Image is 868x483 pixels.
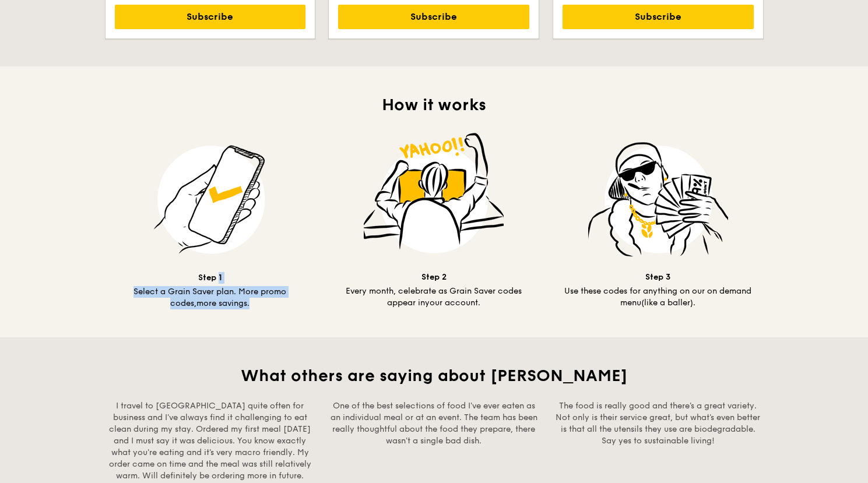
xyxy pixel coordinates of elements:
div: One of the best selections of food I've ever eaten as an individual meal or at an event. The team... [329,400,539,482]
a: Subscribe [563,5,754,29]
a: Subscribe [115,5,306,29]
span: more savings. [196,298,249,308]
div: I travel to [GEOGRAPHIC_DATA] quite often for business and I've always find it challenging to eat... [106,400,315,482]
div: Every month, celebrate as Grain Saver codes appear in [336,285,532,309]
img: Grain Savers Step Three [588,129,728,269]
div: Select a Grain Saver plan. More promo codes, [113,286,308,309]
div: The food is really good and there's a great variety. Not only is their service great, but what's ... [553,400,763,482]
span: (like a baller). [641,298,695,308]
a: Subscribe [338,5,529,29]
div: Use these codes for anything on our on demand menu [560,285,756,309]
span: What others are saying about [PERSON_NAME] [241,366,628,386]
div: Step 1 [113,272,308,284]
span: your account. [425,298,480,308]
div: Step 2 [336,272,532,283]
img: Grain Savers Step Two [364,129,504,269]
img: Grain Savers Step One [140,129,280,270]
div: Step 3 [560,272,756,283]
span: How it works [382,95,486,115]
